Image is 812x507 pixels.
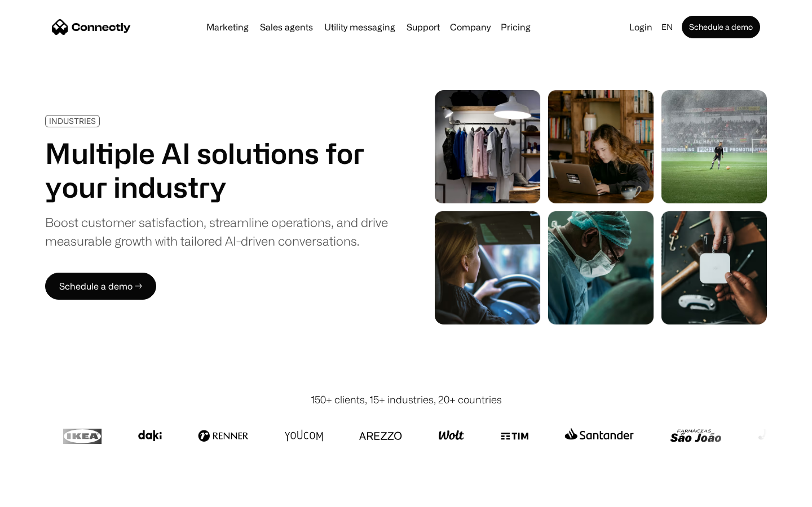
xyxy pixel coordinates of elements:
h1: Multiple AI solutions for your industry [45,136,388,204]
div: INDUSTRIES [49,117,96,125]
aside: Language selected: English [11,486,68,503]
div: 150+ clients, 15+ industries, 20+ countries [311,392,502,407]
a: Sales agents [255,23,317,32]
div: Company [450,19,491,35]
a: Pricing [496,23,535,32]
a: Utility messaging [320,23,400,32]
a: Support [402,23,444,32]
a: Login [625,19,657,35]
a: Schedule a demo → [45,273,156,300]
a: Marketing [202,23,253,32]
ul: Language list [23,487,68,503]
a: Schedule a demo [682,16,760,38]
div: en [661,19,673,35]
div: Boost customer satisfaction, streamline operations, and drive measurable growth with tailored AI-... [45,213,388,250]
